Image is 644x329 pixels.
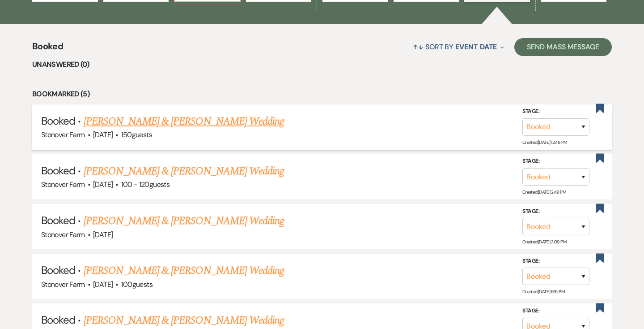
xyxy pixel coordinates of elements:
span: 150 guests [121,130,152,139]
span: Event Date [455,42,497,52]
span: Created: [DATE] 3:09 PM [522,239,566,245]
label: Stage: [522,256,589,266]
span: 100 - 120 guests [121,180,169,189]
li: Unanswered (0) [32,59,612,70]
span: Booked [41,114,75,128]
span: Booked [41,164,75,177]
span: Booked [41,263,75,277]
label: Stage: [522,107,589,117]
span: [DATE] [93,130,113,139]
span: Created: [DATE] 12:46 PM [522,139,567,145]
span: [DATE] [93,280,113,289]
button: Send Mass Message [514,38,612,56]
span: [DATE] [93,180,113,189]
button: Sort By Event Date [409,35,508,59]
a: [PERSON_NAME] & [PERSON_NAME] Wedding [84,113,284,130]
span: Stonover Farm [41,130,85,139]
li: Bookmarked (5) [32,88,612,100]
a: [PERSON_NAME] & [PERSON_NAME] Wedding [84,213,284,229]
span: Booked [32,39,63,59]
span: 100 guests [121,280,153,289]
a: [PERSON_NAME] & [PERSON_NAME] Wedding [84,163,284,179]
span: Booked [41,313,75,327]
span: Stonover Farm [41,180,85,189]
label: Stage: [522,207,589,216]
a: [PERSON_NAME] & [PERSON_NAME] Wedding [84,312,284,329]
span: ↑↓ [413,42,424,52]
span: Created: [DATE] 2:49 PM [522,189,566,195]
label: Stage: [522,156,589,166]
span: [DATE] [93,230,113,239]
span: Stonover Farm [41,230,85,239]
span: Stonover Farm [41,280,85,289]
label: Stage: [522,306,589,316]
a: [PERSON_NAME] & [PERSON_NAME] Wedding [84,263,284,279]
span: Booked [41,213,75,227]
span: Created: [DATE] 9:15 PM [522,289,564,294]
